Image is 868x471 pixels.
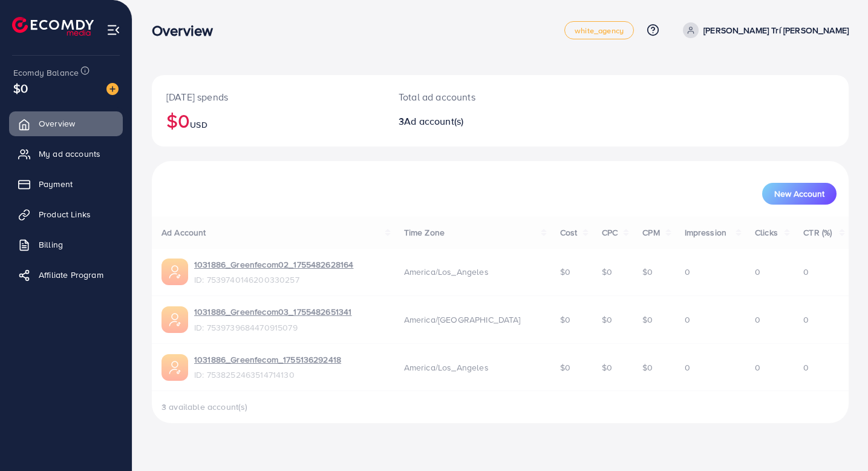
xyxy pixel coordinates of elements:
a: Billing [9,232,123,257]
span: Ecomdy Balance [13,67,79,79]
span: Ad account(s) [404,114,463,128]
p: [PERSON_NAME] Trí [PERSON_NAME] [703,23,849,38]
span: $0 [13,79,28,97]
span: Payment [39,178,73,190]
span: white_agency [575,27,624,35]
a: Product Links [9,202,123,226]
h3: Overview [152,22,223,39]
span: Affiliate Program [39,269,103,281]
img: menu [106,23,120,37]
span: My ad accounts [39,148,100,160]
a: Overview [9,111,123,136]
h2: $0 [166,109,370,132]
button: New Account [762,183,837,205]
img: logo [12,17,94,36]
a: Payment [9,172,123,196]
p: [DATE] spends [166,90,370,104]
span: Overview [39,117,75,130]
a: Affiliate Program [9,263,123,287]
p: Total ad accounts [399,90,544,104]
span: Product Links [39,208,91,220]
img: image [106,83,119,95]
a: white_agency [564,21,634,39]
span: USD [190,119,207,131]
span: New Account [774,189,824,198]
a: [PERSON_NAME] Trí [PERSON_NAME] [678,22,849,38]
h2: 3 [399,116,544,127]
span: Billing [39,239,63,251]
a: My ad accounts [9,142,123,166]
iframe: Chat [817,417,859,462]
